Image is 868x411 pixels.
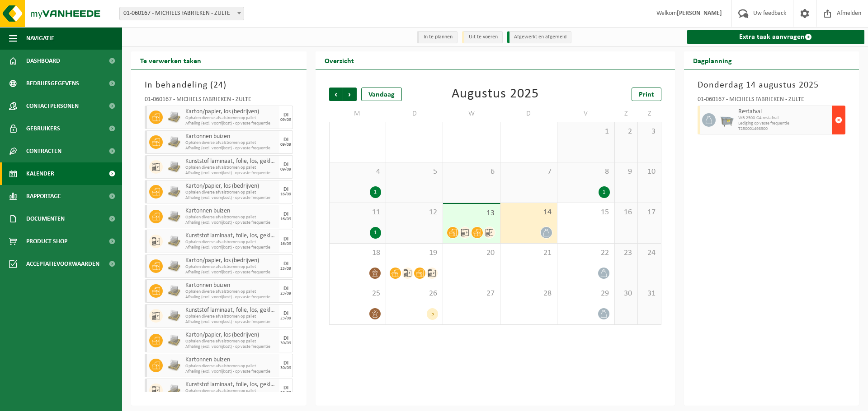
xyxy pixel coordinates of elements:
[185,140,277,146] span: Ophalen diverse afvalstromen op pallet
[185,319,277,325] span: Afhaling (excl. voorrijkost) - op vaste frequentie
[684,51,741,69] h2: Dagplanning
[185,344,277,350] span: Afhaling (excl. voorrijkost) - op vaste frequentie
[562,289,609,299] span: 29
[448,248,495,258] span: 20
[185,356,277,364] span: Kartonnen buizen
[642,289,656,299] span: 31
[26,50,60,72] span: Dashboard
[448,289,495,299] span: 27
[283,236,288,242] div: DI
[280,267,291,271] div: 23/09
[391,289,438,299] span: 26
[185,171,277,176] span: Afhaling (excl. voorrijkost) - op vaste frequentie
[638,106,661,122] td: Z
[185,183,277,190] span: Karton/papier, los (bedrijven)
[738,115,830,121] span: WB-2500-GA restafval
[283,311,288,316] div: DI
[698,79,846,92] h3: Donderdag 14 augustus 2025
[185,364,277,369] span: Ophalen diverse afvalstromen op pallet
[167,284,181,298] img: LP-PA-00000-WDN-11
[334,208,381,217] span: 11
[185,220,277,226] span: Afhaling (excl. voorrijkost) - op vaste frequentie
[185,381,277,388] span: Kunststof laminaat, folie, los, gekleurd
[427,308,438,320] div: 5
[26,208,65,230] span: Documenten
[185,158,277,165] span: Kunststof laminaat, folie, los, gekleurd
[557,106,614,122] td: V
[167,135,181,149] img: LP-PA-00000-WDN-11
[619,127,633,137] span: 2
[280,167,291,172] div: 09/09
[283,286,288,291] div: DI
[720,113,734,127] img: WB-2500-GAL-GY-01
[167,383,181,397] img: LP-PA-00000-WDN-11
[167,185,181,199] img: LP-PA-00000-WDN-11
[283,360,288,366] div: DI
[120,7,244,20] span: 01-060167 - MICHIELS FABRIEKEN - ZULTE
[615,106,638,122] td: Z
[619,167,633,177] span: 9
[185,339,277,344] span: Ophalen diverse afvalstromen op pallet
[334,289,381,299] span: 25
[505,289,552,299] span: 28
[391,248,438,258] span: 19
[26,162,54,185] span: Kalender
[642,248,656,258] span: 24
[167,210,181,223] img: LP-PA-00000-WDN-11
[361,88,402,101] div: Vandaag
[677,10,722,17] strong: [PERSON_NAME]
[505,208,552,217] span: 14
[145,79,293,92] h3: In behandeling ( )
[185,332,277,339] span: Karton/papier, los (bedrijven)
[185,295,277,300] span: Afhaling (excl. voorrijkost) - op vaste frequentie
[185,190,277,195] span: Ophalen diverse afvalstromen op pallet
[167,359,181,372] img: LP-PA-00000-WDN-11
[417,31,458,43] li: In te plannen
[185,289,277,295] span: Ophalen diverse afvalstromen op pallet
[370,186,381,198] div: 1
[642,127,656,137] span: 3
[280,366,291,370] div: 30/09
[213,81,223,90] span: 24
[562,248,609,258] span: 22
[26,72,79,95] span: Bedrijfsgegevens
[283,336,288,341] div: DI
[391,208,438,217] span: 12
[283,261,288,267] div: DI
[280,316,291,321] div: 23/09
[462,31,503,43] li: Uit te voeren
[167,309,181,323] img: LP-PA-00000-WDN-11
[370,227,381,239] div: 1
[283,212,288,217] div: DI
[185,314,277,319] span: Ophalen diverse afvalstromen op pallet
[26,253,99,275] span: Acceptatievoorwaarden
[687,30,865,44] a: Extra taak aanvragen
[619,289,633,299] span: 30
[280,118,291,122] div: 09/09
[619,248,633,258] span: 23
[26,95,79,117] span: Contactpersonen
[185,245,277,250] span: Afhaling (excl. voorrijkost) - op vaste frequentie
[562,127,609,137] span: 1
[185,146,277,151] span: Afhaling (excl. voorrijkost) - op vaste frequentie
[329,88,343,101] span: Vorige
[505,248,552,258] span: 21
[448,167,495,177] span: 6
[26,185,61,208] span: Rapportage
[26,27,54,50] span: Navigatie
[26,117,60,140] span: Gebruikers
[167,160,181,174] img: LP-PA-00000-WDN-11
[185,270,277,275] span: Afhaling (excl. voorrijkost) - op vaste frequentie
[283,112,288,118] div: DI
[280,217,291,222] div: 16/09
[280,192,291,197] div: 16/09
[26,140,61,162] span: Contracten
[167,259,181,273] img: LP-PA-00000-WDN-11
[185,108,277,115] span: Karton/papier, los (bedrijven)
[280,242,291,246] div: 16/09
[507,31,571,43] li: Afgewerkt en afgemeld
[599,186,610,198] div: 1
[185,115,277,121] span: Ophalen diverse afvalstromen op pallet
[505,167,552,177] span: 7
[145,97,293,106] div: 01-060167 - MICHIELS FABRIEKEN - ZULTE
